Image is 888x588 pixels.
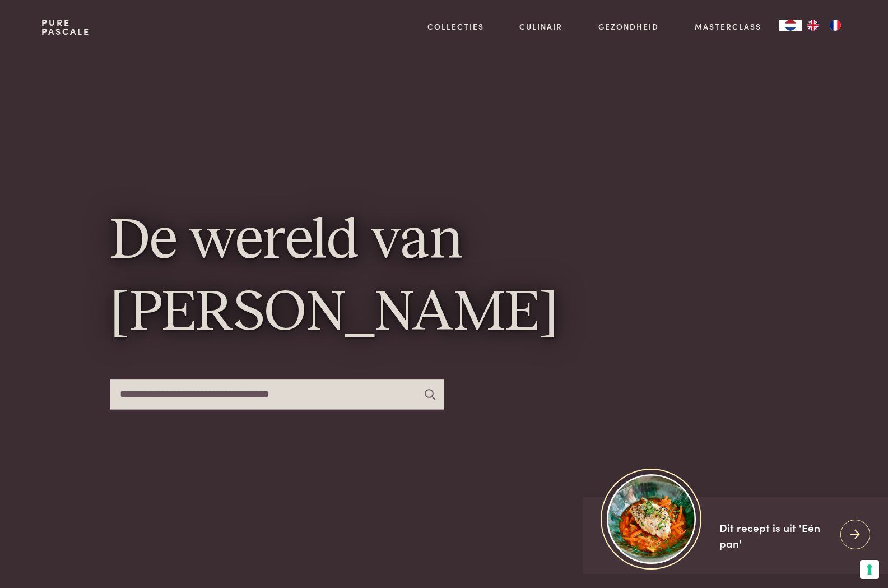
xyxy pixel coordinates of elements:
a: Culinair [519,21,562,33]
a: NL [779,20,802,31]
aside: Language selected: Nederlands [779,20,847,31]
a: FR [824,20,847,31]
ul: Language list [802,20,847,31]
div: Language [779,20,802,31]
h1: De wereld van [PERSON_NAME] [110,207,778,350]
a: PurePascale [41,18,90,36]
div: Dit recept is uit 'Eén pan' [719,520,831,552]
img: https://admin.purepascale.com/wp-content/uploads/2025/08/home_recept_link.jpg [607,474,696,563]
a: Masterclass [695,21,761,33]
a: EN [802,20,824,31]
a: Collecties [427,21,484,33]
a: Gezondheid [598,21,659,33]
a: https://admin.purepascale.com/wp-content/uploads/2025/08/home_recept_link.jpg Dit recept is uit '... [583,497,888,574]
button: Uw voorkeuren voor toestemming voor trackingtechnologieën [860,560,879,579]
